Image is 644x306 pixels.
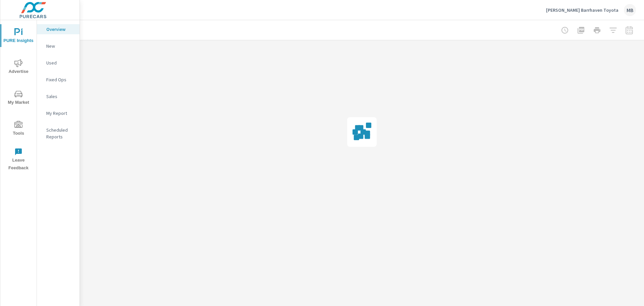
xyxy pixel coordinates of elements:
span: Leave Feedback [2,148,35,172]
p: Fixed Ops [46,76,74,83]
div: Fixed Ops [37,75,79,85]
div: MB [624,4,636,16]
p: [PERSON_NAME] Barrhaven Toyota [546,7,619,13]
p: Sales [46,93,74,100]
p: Scheduled Reports [46,127,74,140]
div: New [37,41,79,51]
div: Used [37,58,79,68]
p: Overview [46,26,74,33]
p: New [46,43,74,49]
span: My Market [2,90,35,106]
div: nav menu [0,20,37,175]
span: Advertise [2,59,35,76]
div: Scheduled Reports [37,125,79,142]
span: PURE Insights [2,28,35,45]
span: Tools [2,121,35,137]
div: Sales [37,91,79,101]
div: My Report [37,108,79,118]
p: My Report [46,110,74,117]
p: Used [46,59,74,66]
div: Overview [37,24,79,34]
